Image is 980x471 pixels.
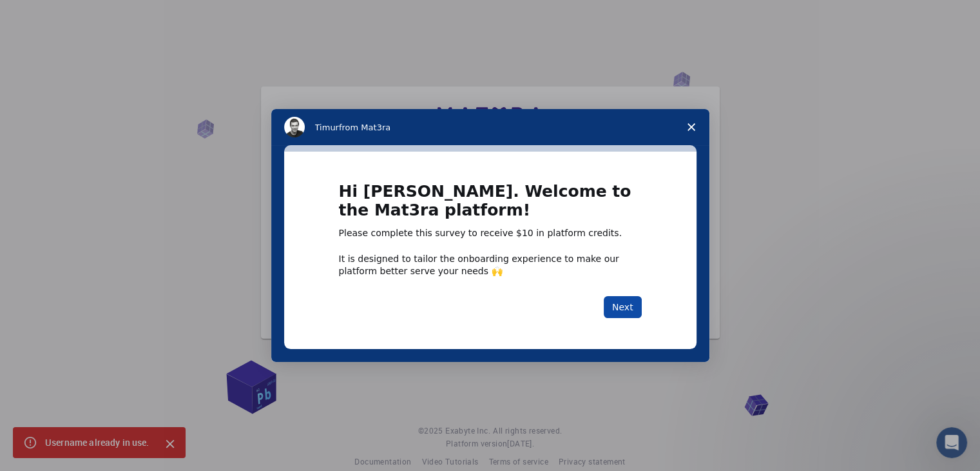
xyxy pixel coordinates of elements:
img: Profile image for Timur [284,117,305,137]
button: Next [604,296,642,318]
div: Please complete this survey to receive $10 in platform credits. [339,227,642,240]
span: Close survey [673,109,709,145]
h1: Hi [PERSON_NAME]. Welcome to the Mat3ra platform! [339,183,642,227]
span: Support [26,9,72,21]
span: from Mat3ra [339,123,390,132]
div: It is designed to tailor the onboarding experience to make our platform better serve your needs 🙌 [339,253,642,276]
span: Timur [315,123,339,132]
